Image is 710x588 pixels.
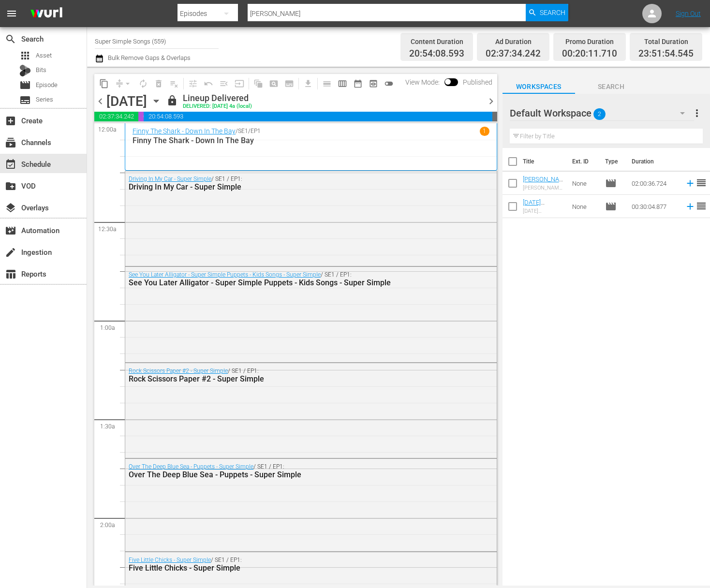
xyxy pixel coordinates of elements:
[6,8,17,19] span: menu
[23,2,70,25] img: ans4CAIJ8jUAAAAAAAAAAAAAAAAAAAAAAAAgQb4GAAAAAAAAAAAAAAAAAAAAAAAAJMjXAAAAAAAAAAAAAAAAAAAAAAAAgAT5G...
[381,76,397,91] span: 24 hours Lineup View is OFF
[247,74,266,93] span: Refresh All Search Blocks
[338,79,347,88] span: calendar_view_week_outlined
[129,557,211,563] a: Five Little Chicks - Super Simple
[129,271,321,278] a: See You Later Alligator - Super Simple Puppets - Kids Songs - Super Simple
[593,104,606,124] span: 2
[36,95,53,104] span: Series
[503,81,575,93] span: Workspaces
[297,74,316,93] span: Download as CSV
[99,79,109,88] span: content_copy
[5,268,16,280] span: Reports
[151,76,166,91] span: Select an event to delete
[562,35,617,48] div: Promo Duration
[36,80,58,90] span: Episode
[166,95,178,106] span: lock
[562,48,617,59] span: 00:20:11.710
[129,563,442,573] div: Five Little Chicks - Super Simple
[526,4,568,21] button: Search
[19,65,31,76] div: Bits
[133,127,236,135] a: Finny The Shark - Down In The Bay
[135,76,151,91] span: Loop Content
[628,172,681,195] td: 02:00:36.724
[409,48,464,59] span: 20:54:08.593
[19,79,31,91] span: Episode
[485,95,497,107] span: chevron_right
[575,81,648,93] span: Search
[400,78,444,86] span: View Mode:
[5,180,16,192] span: VOD
[676,10,701,17] a: Sign Out
[384,79,394,88] span: toggle_off
[106,93,147,109] div: [DATE]
[129,278,442,287] div: See You Later Alligator - Super Simple Puppets - Kids Songs - Super Simple
[483,128,486,134] p: 1
[685,178,695,189] svg: Add to Schedule
[232,76,247,91] span: Update Metadata from Key Asset
[19,50,31,61] span: Asset
[523,185,565,191] div: [PERSON_NAME] and [PERSON_NAME]
[523,208,565,214] div: [DATE] Homeowner with [PERSON_NAME] - Outdoor Living
[5,137,16,148] span: Channels
[566,148,599,175] th: Ext. ID
[94,112,138,121] span: 02:37:34.242
[486,35,541,48] div: Ad Duration
[335,76,350,91] span: Week Calendar View
[540,4,565,21] span: Search
[458,78,497,86] span: Published
[523,199,564,242] a: [DATE] Homeowner with [PERSON_NAME] - Season 4 - Outdoor Living
[695,200,707,212] span: reorder
[5,33,16,45] span: Search
[523,148,566,175] th: Title
[5,202,16,214] span: Overlays
[638,35,694,48] div: Total Duration
[492,112,497,121] span: 00:08:05.455
[568,195,601,218] td: None
[129,367,228,374] a: Rock Scissors Paper #2 - Super Simple
[369,79,378,88] span: preview_outlined
[350,76,366,91] span: Month Calendar View
[605,177,617,189] span: Episode
[695,177,707,189] span: reorder
[251,128,261,134] p: EP1
[129,176,211,182] a: Driving In My Car - Super Simple
[353,79,363,88] span: date_range_outlined
[523,176,564,205] a: [PERSON_NAME] and [PERSON_NAME]
[96,76,112,91] span: Copy Lineup
[444,78,451,85] span: Toggle to switch from Published to Draft view.
[138,112,144,121] span: 00:20:11.710
[316,74,335,93] span: Day Calendar View
[183,103,252,110] div: DELIVERED: [DATE] 4a (local)
[366,76,381,91] span: View Backup
[129,463,253,470] a: Over The Deep Blue Sea - Puppets - Super Simple
[5,115,16,127] span: Create
[112,76,135,91] span: Remove Gaps & Overlaps
[626,148,684,175] th: Duration
[236,128,238,134] p: /
[5,225,16,236] span: Automation
[638,48,694,59] span: 23:51:54.545
[129,182,442,191] div: Driving In My Car - Super Simple
[36,65,46,75] span: Bits
[94,95,106,107] span: chevron_left
[129,271,442,287] div: / SE1 / EP1:
[568,172,601,195] td: None
[106,54,191,61] span: Bulk Remove Gaps & Overlaps
[510,100,694,127] div: Default Workspace
[129,557,442,573] div: / SE1 / EP1:
[129,367,442,383] div: / SE1 / EP1:
[36,51,52,60] span: Asset
[133,136,489,145] p: Finny The Shark - Down In The Bay
[5,159,16,170] span: Schedule
[605,201,617,212] span: Episode
[166,76,182,91] span: Clear Lineup
[599,148,626,175] th: Type
[129,463,442,479] div: / SE1 / EP1:
[5,247,16,258] span: Ingestion
[628,195,681,218] td: 00:30:04.877
[129,374,442,383] div: Rock Scissors Paper #2 - Super Simple
[144,112,492,121] span: 20:54:08.593
[129,470,442,479] div: Over The Deep Blue Sea - Puppets - Super Simple
[281,76,297,91] span: Create Series Block
[691,107,703,119] span: more_vert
